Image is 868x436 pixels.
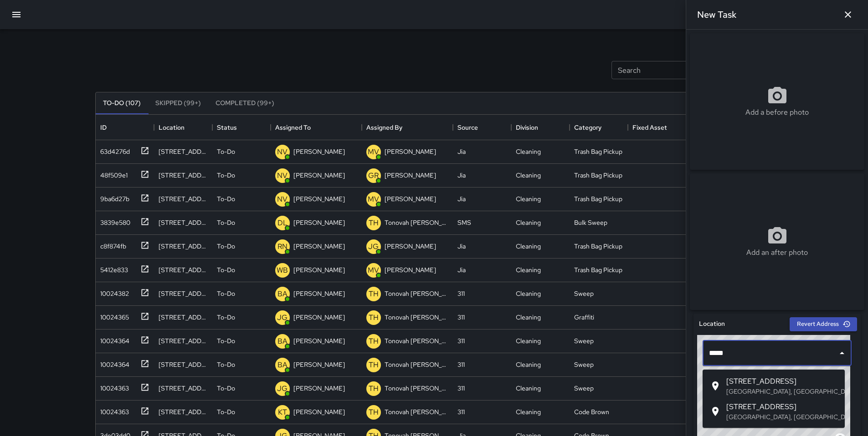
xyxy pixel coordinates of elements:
p: To-Do [217,194,235,203]
div: Assigned To [275,115,311,140]
p: Tonovah [PERSON_NAME] [385,218,448,227]
div: Fixed Asset [632,115,667,140]
div: Cleaning [516,289,541,298]
p: TH [369,336,379,347]
p: BA [277,336,288,347]
div: Sweep [574,360,594,369]
p: To-Do [217,384,235,393]
div: Bulk Sweep [574,218,607,227]
div: 311 [457,289,465,298]
p: [PERSON_NAME] [385,171,436,180]
div: Cleaning [516,218,541,227]
div: Sweep [574,289,594,298]
div: 1501 Folsom Street [159,194,208,203]
p: TH [369,360,379,370]
div: Division [516,115,538,140]
div: 311 [457,384,465,393]
p: Tonovah [PERSON_NAME] [385,313,448,322]
div: Sweep [574,336,594,345]
p: MV [368,265,379,276]
p: Tonovah [PERSON_NAME] [385,360,448,369]
p: Tonovah [PERSON_NAME] [385,289,448,298]
div: 21 Columbia Square Street [159,289,208,298]
div: Trash Bag Pickup [574,242,622,251]
p: WB [277,265,288,276]
div: 1097 Howard Street [159,313,208,322]
p: To-Do [217,407,235,416]
div: Trash Bag Pickup [574,171,622,180]
div: Assigned To [271,115,362,140]
div: Cleaning [516,265,541,274]
p: [PERSON_NAME] [293,147,345,156]
div: 3839e580 [97,214,130,227]
div: 10024382 [97,285,129,298]
p: Tonovah [PERSON_NAME] [385,384,448,393]
div: Jia [457,194,466,203]
div: 10024365 [97,309,129,322]
p: [PERSON_NAME] [293,265,345,274]
div: 455 9th Street [159,171,208,180]
button: Skipped (99+) [148,92,208,114]
p: BA [277,360,288,370]
div: 9ba6d27b [97,191,129,203]
div: 1401 Folsom Street [159,147,208,156]
p: To-Do [217,360,235,369]
div: Assigned By [362,115,453,140]
p: [PERSON_NAME] [385,242,436,251]
div: 10024364 [97,333,129,345]
div: ID [100,115,107,140]
div: Cleaning [516,360,541,369]
p: [PERSON_NAME] [293,360,345,369]
span: [STREET_ADDRESS] [726,376,837,387]
p: To-Do [217,289,235,298]
div: 50 Juniper Street [159,218,208,227]
div: Fixed Asset [628,115,686,140]
p: JG [277,383,288,394]
p: RN [277,241,288,252]
p: [PERSON_NAME] [293,194,345,203]
p: NV [277,194,288,205]
p: To-Do [217,336,235,345]
div: 311 [457,336,465,345]
div: Category [574,115,601,140]
p: TH [369,407,379,418]
div: 10024363 [97,404,129,416]
div: 63d4276d [97,143,130,156]
div: Cleaning [516,407,541,416]
p: TH [369,218,379,228]
p: [PERSON_NAME] [293,384,345,393]
p: Tonovah [PERSON_NAME] [385,407,448,416]
p: NV [277,147,288,157]
div: 311 [457,313,465,322]
div: Jia [457,265,466,274]
p: JG [368,241,379,252]
p: TH [369,383,379,394]
div: Status [212,115,271,140]
div: 1776 Folsom Street [159,265,208,274]
div: 311 [457,360,465,369]
div: Trash Bag Pickup [574,265,622,274]
div: Jia [457,147,466,156]
p: To-Do [217,147,235,156]
div: 1090 Folsom Street [159,360,208,369]
div: Cleaning [516,147,541,156]
div: 311 [457,407,465,416]
p: [PERSON_NAME] [293,242,345,251]
div: Location [154,115,212,140]
p: To-Do [217,218,235,227]
div: Jia [457,242,466,251]
p: [GEOGRAPHIC_DATA], [GEOGRAPHIC_DATA], [GEOGRAPHIC_DATA] [726,387,837,396]
p: KT [278,407,287,418]
p: [PERSON_NAME] [385,265,436,274]
div: Trash Bag Pickup [574,147,622,156]
div: 150a 7th Street [159,384,208,393]
p: JG [277,312,288,323]
p: To-Do [217,171,235,180]
div: c8f874fb [97,238,126,251]
p: TH [369,289,379,299]
div: 1074 Folsom Street [159,242,208,251]
span: [STREET_ADDRESS] [726,401,837,412]
p: DL [277,218,288,228]
button: Completed (99+) [208,92,282,114]
p: [PERSON_NAME] [293,407,345,416]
